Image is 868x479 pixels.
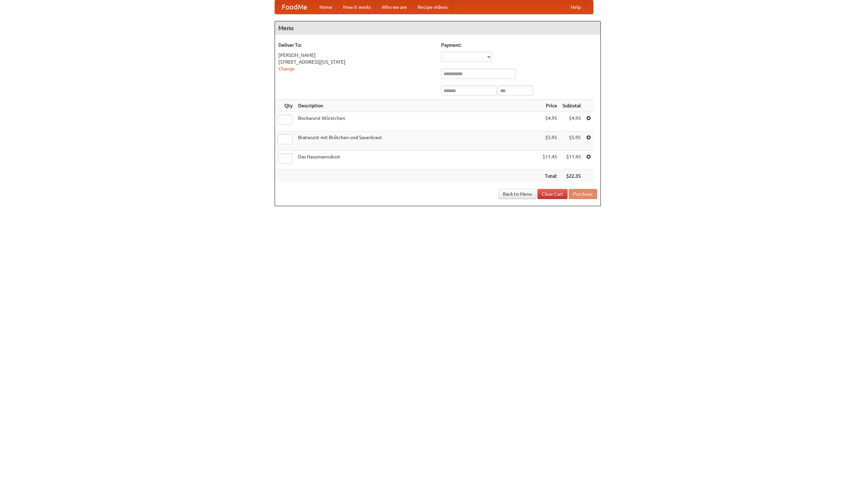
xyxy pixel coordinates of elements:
[565,0,586,14] a: Help
[275,21,600,35] h4: Menu
[569,189,597,199] button: Purchase
[314,0,338,14] a: Home
[560,151,584,170] td: $11.45
[540,131,560,151] td: $5.95
[441,42,597,48] h5: Payment:
[537,189,568,199] a: Clear Cart
[275,0,314,14] a: FoodMe
[295,100,540,112] th: Description
[278,66,295,71] a: Change
[540,151,560,170] td: $11.45
[560,112,584,131] td: $4.95
[540,170,560,182] th: Total:
[278,42,434,48] h5: Deliver To:
[295,151,540,170] td: Das Hausmannskost
[560,131,584,151] td: $5.95
[540,112,560,131] td: $4.95
[278,52,434,59] div: [PERSON_NAME]
[278,59,434,65] div: [STREET_ADDRESS][US_STATE]
[560,100,584,112] th: Subtotal
[295,131,540,151] td: Bratwurst mit Brötchen und Sauerkraut
[295,112,540,131] td: Bockwurst Würstchen
[498,189,536,199] a: Back to Menu
[540,100,560,112] th: Price
[275,100,295,112] th: Qty
[412,0,453,14] a: Recipe videos
[338,0,376,14] a: How it works
[376,0,412,14] a: Who we are
[560,170,584,182] th: $22.35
